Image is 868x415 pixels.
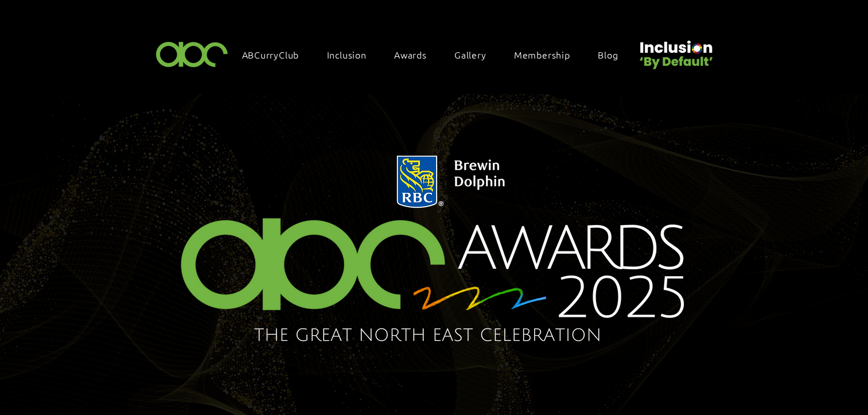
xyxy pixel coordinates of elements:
[636,31,715,71] img: Untitled design (22).png
[394,48,427,61] span: Awards
[449,42,504,67] a: Gallery
[598,48,618,61] span: Blog
[514,48,570,61] span: Membership
[150,142,719,360] img: Northern Insights Double Pager Apr 2025.png
[236,42,636,67] nav: Site
[454,48,486,61] span: Gallery
[236,42,317,67] a: ABCurryClub
[242,48,299,61] span: ABCurryClub
[327,48,367,61] span: Inclusion
[153,37,232,71] img: ABC-Logo-Blank-Background-01-01-2.png
[592,42,635,67] a: Blog
[388,42,444,67] div: Awards
[508,42,587,67] a: Membership
[321,42,384,67] div: Inclusion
